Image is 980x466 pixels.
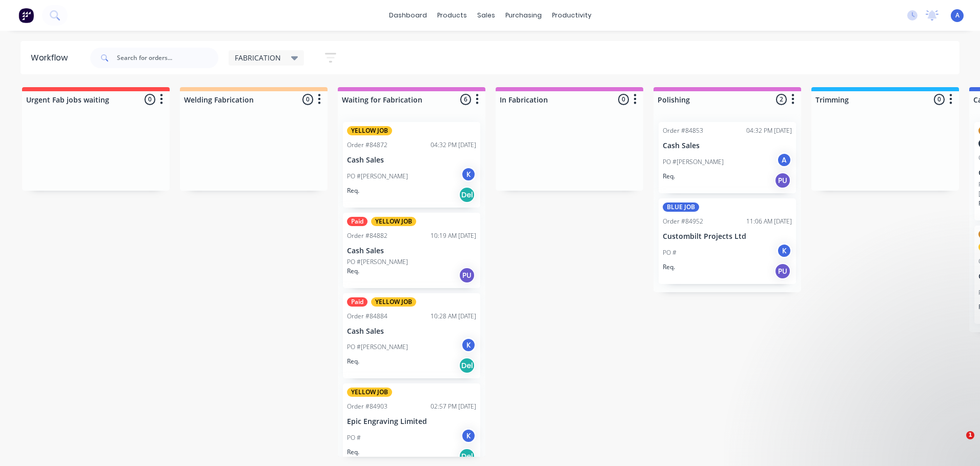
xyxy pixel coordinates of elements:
p: PO #[PERSON_NAME] [347,342,408,352]
div: K [777,243,792,258]
span: A [955,11,959,20]
div: Order #84882 [347,231,387,240]
p: Cash Sales [347,327,476,336]
div: K [461,337,476,353]
div: PU [774,172,791,189]
div: Del [459,448,475,464]
div: BLUE JOB [663,202,699,212]
div: Paid [347,297,367,307]
div: 10:28 AM [DATE] [431,312,476,321]
div: YELLOW JOB [371,217,416,226]
div: Order #84952 [663,217,703,226]
div: Workflow [31,52,73,64]
div: YELLOW JOB [371,297,416,307]
div: YELLOW JOB [347,388,392,397]
div: YELLOW JOBOrder #8487204:32 PM [DATE]Cash SalesPO #[PERSON_NAME]KReq.Del [343,122,480,208]
p: PO # [663,248,677,257]
iframe: Intercom live chat [945,431,970,456]
span: FABRICATION [235,52,281,63]
div: productivity [547,8,597,23]
div: PaidYELLOW JOBOrder #8488210:19 AM [DATE]Cash SalesPO #[PERSON_NAME]Req.PU [343,213,480,288]
div: Order #84884 [347,312,387,321]
p: PO # [347,433,361,442]
div: 11:06 AM [DATE] [746,217,792,226]
div: 02:57 PM [DATE] [431,402,476,411]
p: PO #[PERSON_NAME] [347,172,408,181]
p: Req. [347,267,359,276]
div: Order #84903 [347,402,387,411]
div: sales [472,8,500,23]
img: Factory [18,8,34,23]
p: Req. [663,172,675,181]
div: K [461,428,476,443]
p: Req. [347,448,359,457]
div: Paid [347,217,367,226]
p: PO #[PERSON_NAME] [347,257,408,267]
input: Search for orders... [117,48,218,68]
div: Del [459,187,475,203]
p: Req. [663,262,675,272]
div: PU [774,263,791,279]
div: PU [459,267,475,283]
div: PaidYELLOW JOBOrder #8488410:28 AM [DATE]Cash SalesPO #[PERSON_NAME]KReq.Del [343,293,480,379]
p: Custombilt Projects Ltd [663,232,792,241]
div: BLUE JOBOrder #8495211:06 AM [DATE]Custombilt Projects LtdPO #KReq.PU [659,198,796,284]
p: Epic Engraving Limited [347,417,476,426]
div: 04:32 PM [DATE] [746,126,792,135]
div: K [461,167,476,182]
p: Cash Sales [663,141,792,150]
p: Req. [347,357,359,366]
div: Order #8485304:32 PM [DATE]Cash SalesPO #[PERSON_NAME]AReq.PU [659,122,796,193]
a: dashboard [384,8,432,23]
div: 04:32 PM [DATE] [431,140,476,150]
p: Cash Sales [347,156,476,165]
span: 1 [966,431,974,439]
div: Order #84853 [663,126,703,135]
div: YELLOW JOB [347,126,392,135]
div: purchasing [500,8,547,23]
div: A [777,152,792,168]
div: Del [459,357,475,374]
div: products [432,8,472,23]
p: PO #[PERSON_NAME] [663,157,724,167]
p: Cash Sales [347,247,476,255]
div: 10:19 AM [DATE] [431,231,476,240]
div: Order #84872 [347,140,387,150]
p: Req. [347,186,359,195]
